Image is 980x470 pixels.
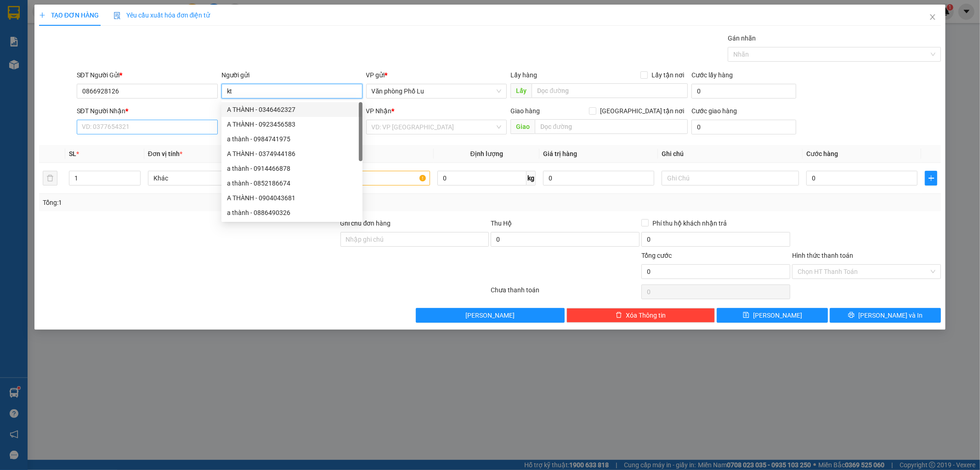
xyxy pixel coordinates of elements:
label: Cước lấy hàng [691,71,733,79]
span: Định lượng [470,150,503,157]
div: A THÀNH - 0374944186 [227,149,357,159]
span: SL [69,150,76,157]
div: SĐT Người Gửi [77,70,218,80]
div: A THÀNH - 0923456583 [221,117,363,132]
div: A THÀNH - 0346462327 [227,104,357,115]
div: a thành - 0984741975 [227,134,357,144]
div: Tổng: 1 [43,197,378,208]
button: Close [920,5,946,30]
button: delete [43,171,57,186]
th: Ghi chú [658,145,803,163]
div: A THÀNH - 0904043681 [227,193,357,203]
div: A THÀNH - 0923456583 [227,119,357,129]
span: Cước hàng [806,150,838,157]
span: [GEOGRAPHIC_DATA] tận nơi [596,106,688,116]
span: [PERSON_NAME] [753,310,802,320]
div: Người gửi [221,70,363,80]
span: Lấy tận nơi [648,70,688,80]
span: save [743,312,749,319]
label: Ghi chú đơn hàng [340,220,391,227]
div: A THÀNH - 0346462327 [221,102,363,117]
div: VP gửi [366,70,507,80]
span: Phí thu hộ khách nhận trả [649,218,731,228]
span: Văn phòng Phố Lu [372,84,502,98]
div: a thành - 0914466878 [227,163,357,174]
span: Đơn vị tính [148,150,182,157]
div: A THÀNH - 0374944186 [221,146,363,161]
img: icon [113,12,121,19]
span: TẠO ĐƠN HÀNG [39,12,99,19]
div: a thành - 0852186674 [227,178,357,188]
div: a thành - 0914466878 [221,161,363,176]
span: Xóa Thông tin [626,310,666,320]
div: a thành - 0886490326 [221,205,363,220]
span: delete [616,312,622,319]
input: Ghi Chú [662,171,799,186]
span: close [929,13,936,21]
input: 0 [543,171,654,186]
label: Gán nhãn [728,35,756,42]
input: Cước giao hàng [691,120,796,134]
div: SĐT Người Nhận [77,106,218,116]
div: A THÀNH - 0904043681 [221,191,363,205]
div: a thành - 0886490326 [227,208,357,218]
label: Cước giao hàng [691,107,737,115]
span: Giao hàng [510,107,540,115]
span: [PERSON_NAME] [465,310,515,320]
div: a thành - 0984741975 [221,132,363,146]
span: plus [925,174,937,182]
span: Lấy hàng [510,71,537,79]
span: Thu Hộ [491,220,512,227]
div: a thành - 0852186674 [221,176,363,191]
span: Giá trị hàng [543,150,577,157]
input: Dọc đường [532,83,688,98]
span: plus [39,12,45,18]
span: [PERSON_NAME] và In [858,310,923,320]
button: deleteXóa Thông tin [566,308,715,323]
button: [PERSON_NAME] [416,308,565,323]
button: printer[PERSON_NAME] và In [830,308,941,323]
span: Yêu cầu xuất hóa đơn điện tử [113,12,210,19]
button: plus [925,171,937,186]
button: save[PERSON_NAME] [717,308,828,323]
span: Khác [153,171,280,185]
span: Tổng cước [641,252,672,259]
div: Chưa thanh toán [490,285,641,301]
span: Lấy [510,83,532,98]
input: Cước lấy hàng [691,84,796,99]
input: Ghi chú đơn hàng [340,232,489,247]
span: Giao [510,119,535,134]
label: Hình thức thanh toán [792,252,853,259]
span: printer [848,312,855,319]
span: VP Nhận [366,107,392,115]
span: kg [527,171,536,186]
input: Dọc đường [535,119,688,134]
